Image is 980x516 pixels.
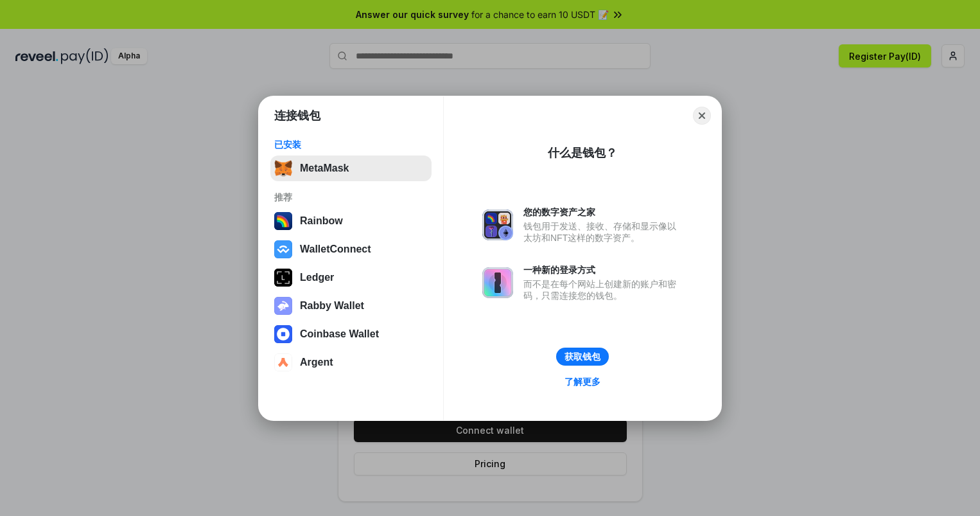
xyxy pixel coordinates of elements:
div: 获取钱包 [564,351,600,362]
div: 您的数字资产之家 [523,206,683,218]
img: svg+xml,%3Csvg%20xmlns%3D%22http%3A%2F%2Fwww.w3.org%2F2000%2Fsvg%22%20fill%3D%22none%22%20viewBox... [274,297,292,315]
h1: 连接钱包 [274,108,320,123]
div: MetaMask [300,163,349,174]
div: 了解更多 [564,376,600,387]
button: MetaMask [270,156,432,181]
a: 了解更多 [557,373,608,390]
img: svg+xml,%3Csvg%20width%3D%22120%22%20height%3D%22120%22%20viewBox%3D%220%200%20120%20120%22%20fil... [274,212,292,230]
div: 一种新的登录方式 [523,264,683,276]
div: 而不是在每个网站上创建新的账户和密码，只需连接您的钱包。 [523,278,683,301]
img: svg+xml,%3Csvg%20width%3D%2228%22%20height%3D%2228%22%20viewBox%3D%220%200%2028%2028%22%20fill%3D... [274,353,292,371]
button: WalletConnect [270,236,432,262]
img: svg+xml,%3Csvg%20width%3D%2228%22%20height%3D%2228%22%20viewBox%3D%220%200%2028%2028%22%20fill%3D... [274,240,292,258]
button: Rabby Wallet [270,293,432,319]
button: 获取钱包 [556,348,609,366]
img: svg+xml,%3Csvg%20fill%3D%22none%22%20height%3D%2233%22%20viewBox%3D%220%200%2035%2033%22%20width%... [274,159,292,177]
button: Ledger [270,265,432,290]
div: Argent [300,357,333,368]
button: Rainbow [270,208,432,234]
div: 推荐 [274,191,428,203]
button: Close [693,107,711,125]
div: Ledger [300,272,334,283]
img: svg+xml,%3Csvg%20width%3D%2228%22%20height%3D%2228%22%20viewBox%3D%220%200%2028%2028%22%20fill%3D... [274,325,292,343]
button: Coinbase Wallet [270,321,432,347]
div: Coinbase Wallet [300,328,379,340]
div: WalletConnect [300,244,371,255]
div: 钱包用于发送、接收、存储和显示像以太坊和NFT这样的数字资产。 [523,220,683,244]
div: 什么是钱包？ [548,145,617,161]
div: Rainbow [300,215,343,227]
img: svg+xml,%3Csvg%20xmlns%3D%22http%3A%2F%2Fwww.w3.org%2F2000%2Fsvg%22%20fill%3D%22none%22%20viewBox... [482,267,513,298]
img: svg+xml,%3Csvg%20xmlns%3D%22http%3A%2F%2Fwww.w3.org%2F2000%2Fsvg%22%20fill%3D%22none%22%20viewBox... [482,209,513,240]
div: 已安装 [274,139,428,150]
div: Rabby Wallet [300,300,364,312]
button: Argent [270,350,432,375]
img: svg+xml,%3Csvg%20xmlns%3D%22http%3A%2F%2Fwww.w3.org%2F2000%2Fsvg%22%20width%3D%2228%22%20height%3... [274,269,292,287]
